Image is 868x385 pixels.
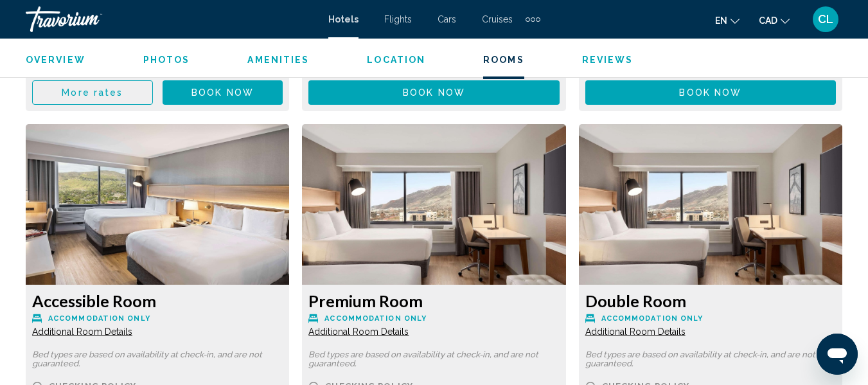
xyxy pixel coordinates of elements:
[26,54,85,66] button: Overview
[308,350,559,368] p: Bed types are based on availability at check-in, and are not guaranteed.
[582,54,633,66] button: Reviews
[163,80,283,104] button: Book now
[367,55,425,65] span: Location
[403,88,465,98] span: Book now
[585,80,836,104] button: Book now
[483,55,524,65] span: Rooms
[26,124,289,285] img: cd3fcf14-dbee-4092-83b5-2e48f790c8b8.jpeg
[62,88,123,98] span: More rates
[817,334,858,375] iframe: Bouton de lancement de la fenêtre de messagerie
[601,314,704,323] span: Accommodation Only
[679,88,741,98] span: Book now
[308,80,559,104] button: Book now
[809,6,842,33] button: User Menu
[302,124,565,285] img: f53fc123-a742-4cb3-a0af-64b243a6ee19.jpeg
[818,13,833,26] span: CL
[579,124,842,285] img: f53fc123-a742-4cb3-a0af-64b243a6ee19.jpeg
[328,14,359,24] a: Hotels
[585,350,836,368] p: Bed types are based on availability at check-in, and are not guaranteed.
[308,327,409,337] span: Additional Room Details
[526,9,540,30] button: Extra navigation items
[32,350,283,368] p: Bed types are based on availability at check-in, and are not guaranteed.
[26,55,85,65] span: Overview
[308,291,559,310] h3: Premium Room
[324,314,427,323] span: Accommodation Only
[384,14,412,24] a: Flights
[247,54,309,66] button: Amenities
[191,88,254,98] span: Book now
[585,291,836,310] h3: Double Room
[32,291,283,310] h3: Accessible Room
[367,54,425,66] button: Location
[482,14,513,24] a: Cruises
[26,6,315,32] a: Travorium
[143,54,190,66] button: Photos
[759,15,777,26] span: CAD
[715,15,727,26] span: en
[483,54,524,66] button: Rooms
[48,314,150,323] span: Accommodation Only
[585,327,686,337] span: Additional Room Details
[759,11,790,30] button: Change currency
[715,11,740,30] button: Change language
[32,327,132,337] span: Additional Room Details
[438,14,456,24] a: Cars
[143,55,190,65] span: Photos
[582,55,633,65] span: Reviews
[247,55,309,65] span: Amenities
[32,80,153,104] button: More rates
